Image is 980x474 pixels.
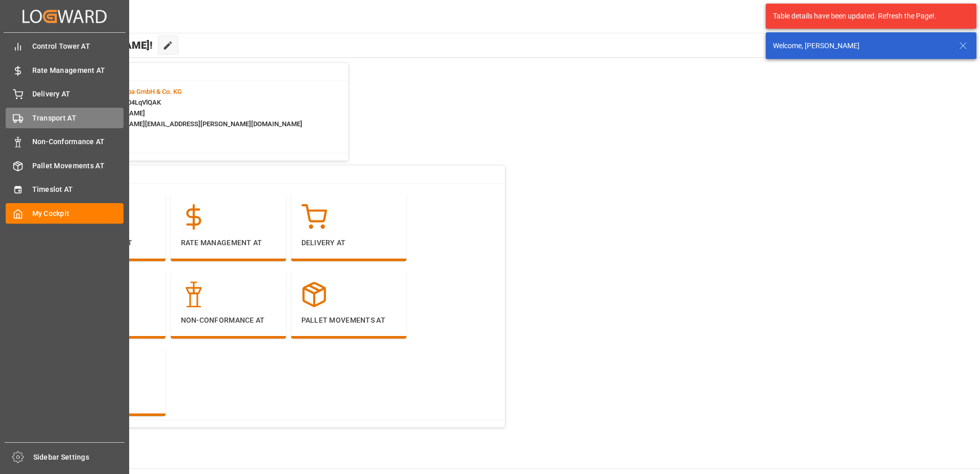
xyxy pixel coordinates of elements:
[33,452,125,463] span: Sidebar Settings
[6,203,124,223] a: My Cockpit
[32,89,124,100] span: Delivery AT
[773,41,949,51] div: Welcome, [PERSON_NAME]
[93,88,182,95] span: Melitta Europa GmbH & Co. KG
[32,136,124,147] span: Non-Conformance AT
[773,11,962,22] div: Table details have been updated. Refresh the Page!.
[181,238,276,248] p: Rate Management AT
[91,120,302,128] span: : [PERSON_NAME][EMAIL_ADDRESS][PERSON_NAME][DOMAIN_NAME]
[301,315,396,326] p: Pallet Movements AT
[6,155,124,175] a: Pallet Movements AT
[181,315,276,326] p: Non-Conformance AT
[32,65,124,76] span: Rate Management AT
[32,161,124,171] span: Pallet Movements AT
[301,238,396,248] p: Delivery AT
[32,41,124,52] span: Control Tower AT
[43,35,153,55] span: Hello [PERSON_NAME]!
[6,84,124,104] a: Delivery AT
[6,132,124,152] a: Non-Conformance AT
[91,88,182,95] span: :
[32,184,124,195] span: Timeslot AT
[6,180,124,200] a: Timeslot AT
[6,36,124,56] a: Control Tower AT
[32,113,124,124] span: Transport AT
[32,208,124,219] span: My Cockpit
[6,60,124,80] a: Rate Management AT
[6,108,124,128] a: Transport AT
